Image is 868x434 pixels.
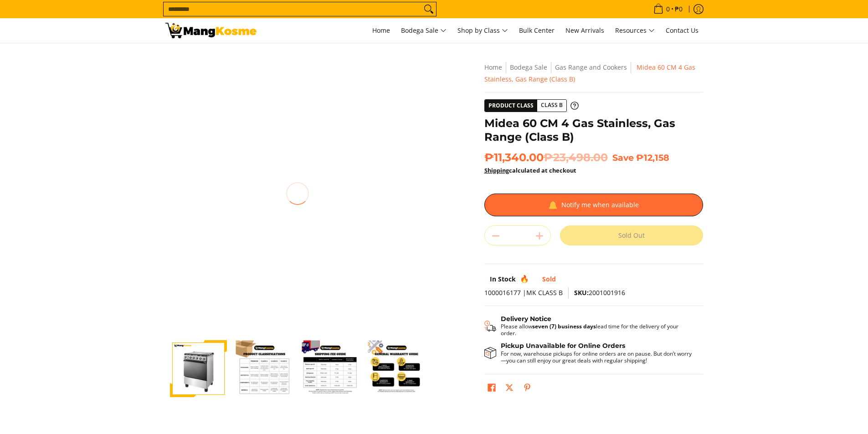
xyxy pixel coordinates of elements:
span: ₱12,158 [636,152,669,163]
del: ₱23,498.00 [544,151,608,164]
a: Resources [611,18,659,43]
a: Share on Facebook [485,381,498,397]
a: Post on X [503,381,516,397]
span: Resources [615,25,655,36]
strong: calculated at checkout [484,166,576,174]
a: Bulk Center [514,18,559,43]
span: New Arrivals [565,26,604,35]
span: • [651,4,685,14]
img: midea-60cm-4-burner-stainless-gas-burner-full-view-mang-kosme [170,340,227,397]
p: For now, warehouse pickups for online orders are on pause. But don’t worry—you can still enjoy ou... [501,350,694,364]
a: Bodega Sale [510,63,547,71]
h1: Midea 60 CM 4 Gas Stainless, Gas Range (Class B) [484,117,703,144]
img: Midea 60 CM 4-Burner Stainless Gas Stove (Class A) l Mang Kosme [165,23,257,38]
span: Home [372,26,390,35]
a: Contact Us [661,18,703,43]
img: Midea 60 CM 4 Gas Stainless, Gas Range (Class B)-2 [236,340,293,397]
span: Product Class [485,100,537,112]
span: Bulk Center [519,26,555,35]
span: 12 [533,275,540,283]
span: ₱0 [673,6,684,12]
img: midea-60cm-4-burner-stainless-gas-burner-full-view-mang-kosme [165,61,430,326]
a: Pin on Pinterest [521,381,534,397]
a: Shipping [484,166,509,174]
strong: Delivery Notice [501,315,551,323]
span: Bodega Sale [401,25,447,36]
span: 1000016177 |MK CLASS B [484,288,563,297]
button: Search [421,2,436,16]
a: Gas Range and Cookers [555,63,627,71]
img: general-warranty-guide-infographic-mang-kosme [368,340,425,397]
nav: Main Menu [266,18,703,43]
a: Home [368,18,395,43]
button: Shipping & Delivery [484,315,694,337]
span: Save [612,152,634,163]
a: Product Class Class B [484,99,579,112]
span: Contact Us [666,26,699,35]
a: Home [484,63,502,71]
strong: Pickup Unavailable for Online Orders [501,342,625,350]
span: ₱11,340.00 [484,151,608,164]
span: SKU: [574,288,589,297]
a: Bodega Sale [396,18,451,43]
span: Midea 60 CM 4 Gas Stainless, Gas Range (Class B) [484,63,695,83]
img: Midea 60 CM 4 Gas Stainless, Gas Range (Class B)-3 [302,340,359,397]
strong: seven (7) business days [532,322,596,330]
span: 2001001916 [574,288,625,297]
a: Shop by Class [453,18,513,43]
span: In Stock [490,275,516,283]
p: Please allow lead time for the delivery of your order. [501,323,694,337]
span: Class B [537,100,566,111]
span: 0 [484,275,488,283]
span: Sold [542,275,556,283]
a: New Arrivals [561,18,609,43]
nav: Breadcrumbs [484,61,703,85]
span: Shop by Class [457,25,508,36]
span: 0 [665,6,671,12]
